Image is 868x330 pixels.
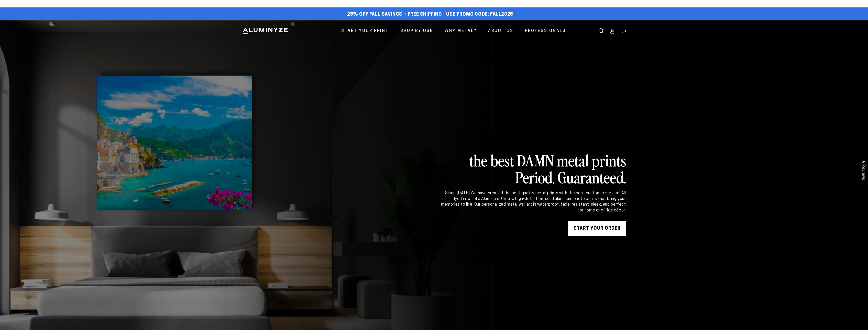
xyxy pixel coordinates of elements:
[521,24,570,38] a: Professionals
[242,27,288,35] img: Aluminyze
[488,27,513,35] span: About Us
[568,221,626,236] a: START YOUR Order
[347,12,513,17] span: 25% off FALL Savings + Free Shipping - Use Promo Code: FALL2025
[484,24,517,38] a: About Us
[440,190,626,214] div: Since [DATE] We have created the best quality metal prints with the best customer service. All dy...
[397,24,437,38] a: Shop By Use
[445,27,477,35] span: Why Metal?
[858,156,868,184] div: Click to open Judge.me floating reviews tab
[400,27,433,35] span: Shop By Use
[595,25,607,37] summary: Search our site
[525,27,566,35] span: Professionals
[441,24,480,38] a: Why Metal?
[341,27,389,35] span: Start Your Print
[337,24,393,38] a: Start Your Print
[440,152,626,185] h2: the best DAMN metal prints Period. Guaranteed.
